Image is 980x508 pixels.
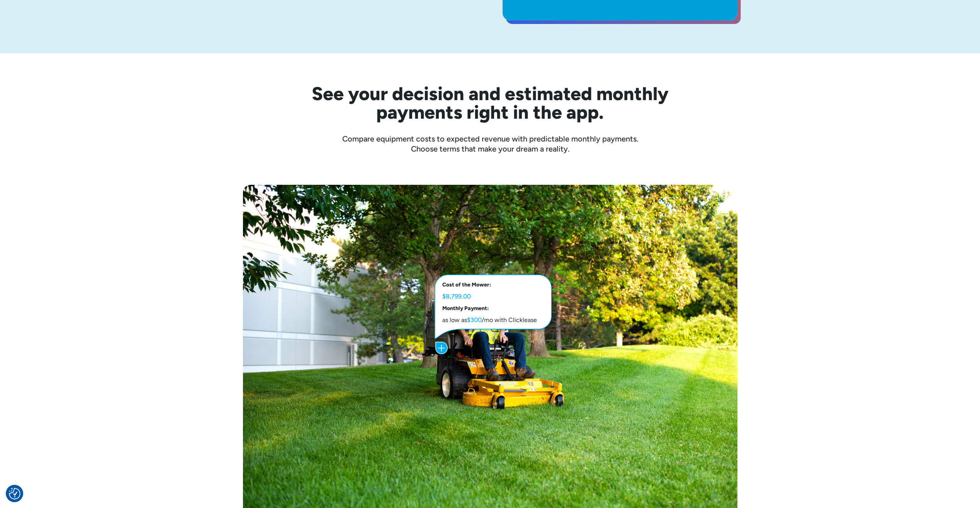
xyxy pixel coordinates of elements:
h5: Monthly Payment: [442,305,546,312]
p: $8,799.00 [442,293,546,301]
p: as low as /mo with Clicklease [442,316,546,324]
img: Revisit consent button [9,488,20,499]
h5: Cost of the Mower: [442,281,546,289]
h2: See your decision and estimated monthly payments right in the app. [274,84,707,121]
button: Consent Preferences [9,488,20,499]
div: Compare equipment costs to expected revenue with predictable monthly payments. Choose terms that ... [243,134,737,154]
strong: $300 [467,316,482,324]
img: Plus icon with blue background [435,342,448,354]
